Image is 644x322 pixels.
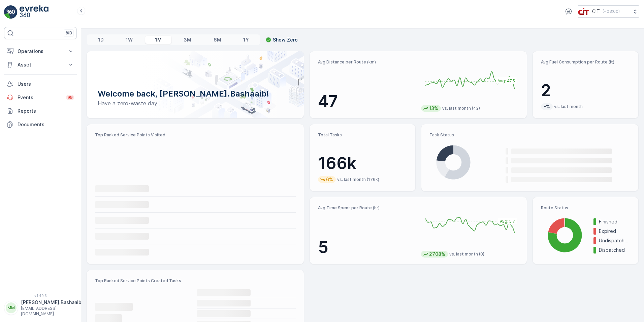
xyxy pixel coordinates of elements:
[18,121,74,128] p: Documents
[4,299,77,317] button: MM[PERSON_NAME].Bashaaib[EMAIL_ADDRESS][DOMAIN_NAME]
[318,59,416,65] p: Avg Distance per Route (km)
[325,176,334,183] p: 6%
[449,251,484,257] p: vs. last month (0)
[592,8,600,15] p: CIT
[318,153,407,173] p: 166k
[318,205,416,211] p: Avg Time Spent per Route (hr)
[578,8,589,15] img: cit-logo_pOk6rL0.png
[554,104,583,109] p: vs. last month
[67,95,73,100] p: 99
[543,103,551,110] p: -%
[4,91,77,104] a: Events99
[603,9,620,14] p: ( +03:00 )
[98,88,293,99] p: Welcome back, [PERSON_NAME].Bashaaib!
[541,205,630,211] p: Route Status
[21,306,82,317] p: [EMAIL_ADDRESS][DOMAIN_NAME]
[318,237,416,258] p: 5
[6,302,17,313] div: MM
[541,80,630,101] p: 2
[4,45,77,58] button: Operations
[18,108,74,114] p: Reports
[318,91,416,112] p: 47
[184,36,191,43] p: 3M
[21,299,82,306] p: [PERSON_NAME].Bashaaib
[95,132,296,138] p: Top Ranked Service Points Visited
[4,77,77,91] a: Users
[243,36,249,43] p: 1Y
[4,118,77,131] a: Documents
[214,36,221,43] p: 6M
[98,36,104,43] p: 1D
[18,81,74,87] p: Users
[442,106,480,111] p: vs. last month (42)
[155,36,162,43] p: 1M
[599,228,630,235] p: Expired
[4,5,18,19] img: logo
[273,36,298,43] p: Show Zero
[126,36,133,43] p: 1W
[20,5,49,19] img: logo_light-DOdMpM7g.png
[429,132,630,138] p: Task Status
[599,218,630,225] p: Finished
[428,251,446,258] p: 2708%
[98,99,293,107] p: Have a zero-waste day
[18,61,63,68] p: Asset
[65,30,72,36] p: ⌘B
[599,247,630,253] p: Dispatched
[95,278,296,284] p: Top Ranked Service Points Created Tasks
[18,48,63,55] p: Operations
[428,105,439,112] p: 13%
[599,237,630,244] p: Undispatched
[578,5,639,18] button: CIT(+03:00)
[4,294,77,298] span: v 1.49.3
[18,94,62,101] p: Events
[4,104,77,118] a: Reports
[541,59,630,65] p: Avg Fuel Consumption per Route (lt)
[4,58,77,72] button: Asset
[318,132,407,138] p: Total Tasks
[337,177,379,182] p: vs. last month (176k)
